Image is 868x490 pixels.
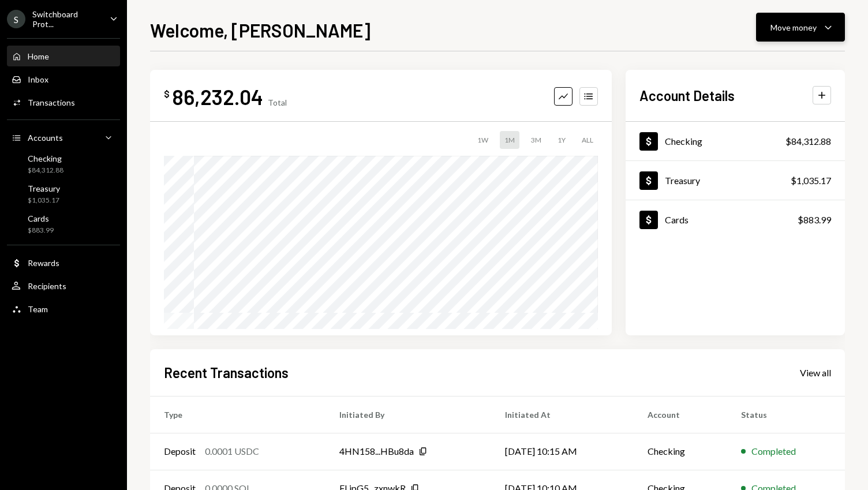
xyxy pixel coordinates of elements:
a: Treasury$1,035.17 [626,161,845,200]
a: Cards$883.99 [626,200,845,239]
div: 1W [473,131,493,149]
div: Cards [28,214,54,223]
a: Treasury$1,035.17 [7,180,120,208]
div: Deposit [164,444,196,458]
div: Total [268,98,287,107]
div: Rewards [28,258,59,268]
a: Transactions [7,92,120,113]
div: Cards [665,214,689,225]
th: Type [150,396,325,433]
h2: Recent Transactions [164,363,289,382]
td: Checking [634,433,727,470]
h2: Account Details [639,86,735,105]
h1: Welcome, [PERSON_NAME] [150,18,371,42]
th: Account [634,396,727,433]
th: Initiated By [325,396,491,433]
div: Inbox [28,74,48,84]
button: Move money [756,13,845,42]
div: Accounts [28,133,63,143]
div: Switchboard Prot... [32,9,100,29]
div: Recipients [28,281,66,291]
div: 86,232.04 [172,84,263,110]
div: S [7,10,25,28]
a: Team [7,298,120,319]
div: $ [164,88,170,100]
div: 1M [500,131,519,149]
div: Treasury [665,175,700,186]
div: $84,312.88 [785,134,831,148]
div: Checking [28,154,63,163]
a: Cards$883.99 [7,210,120,238]
div: Team [28,304,48,314]
a: Recipients [7,275,120,296]
a: Checking$84,312.88 [626,122,845,160]
th: Status [727,396,845,433]
div: Move money [770,21,817,33]
div: $84,312.88 [28,166,63,175]
td: [DATE] 10:15 AM [491,433,634,470]
div: $883.99 [28,226,54,235]
div: Home [28,51,49,61]
div: ALL [577,131,598,149]
th: Initiated At [491,396,634,433]
div: 4HN158...HBu8da [339,444,414,458]
a: Inbox [7,69,120,89]
a: Accounts [7,127,120,148]
a: View all [800,366,831,379]
div: Treasury [28,184,60,193]
div: 0.0001 USDC [205,444,259,458]
div: Checking [665,136,702,147]
div: Completed [751,444,796,458]
div: 1Y [553,131,570,149]
div: Transactions [28,98,75,107]
div: 3M [526,131,546,149]
div: $883.99 [798,213,831,227]
div: View all [800,367,831,379]
a: Home [7,46,120,66]
a: Rewards [7,252,120,273]
div: $1,035.17 [791,174,831,188]
a: Checking$84,312.88 [7,150,120,178]
div: $1,035.17 [28,196,60,205]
